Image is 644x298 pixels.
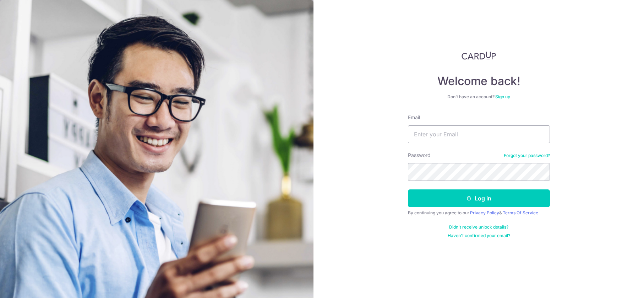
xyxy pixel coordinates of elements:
img: CardUp Logo [462,51,496,60]
a: Didn't receive unlock details? [449,224,508,230]
a: Haven't confirmed your email? [448,233,510,239]
a: Sign up [495,94,510,99]
div: Don’t have an account? [408,94,550,100]
label: Email [408,114,420,121]
a: Privacy Policy [470,210,499,215]
label: Password [408,152,431,159]
a: Forgot your password? [504,153,550,158]
button: Log in [408,189,550,207]
input: Enter your Email [408,125,550,143]
div: By continuing you agree to our & [408,210,550,216]
h4: Welcome back! [408,74,550,88]
a: Terms Of Service [503,210,538,215]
